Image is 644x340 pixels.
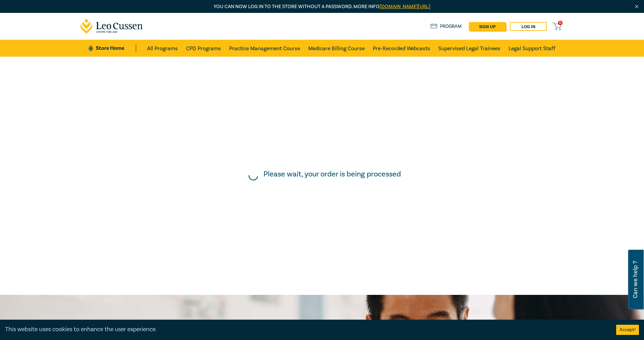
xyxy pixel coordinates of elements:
[469,22,506,31] a: sign up
[229,40,300,57] a: Practice Management Course
[5,325,606,334] div: This website uses cookies to enhance the user experience.
[616,325,639,335] button: Accept cookies
[430,23,462,30] a: Program
[558,21,563,25] span: 0
[380,3,430,10] a: [DOMAIN_NAME][URL]
[147,40,178,57] a: All Programs
[373,40,430,57] a: Pre-Recorded Webcasts
[186,40,221,57] a: CPD Programs
[263,170,401,178] h5: Please wait, your order is being processed
[632,254,639,305] span: Can we help ?
[509,40,555,57] a: Legal Support Staff
[510,22,547,31] a: Log in
[438,40,500,57] a: Supervised Legal Trainees
[308,40,365,57] a: Medicare Billing Course
[634,4,640,10] img: Close
[89,44,136,52] a: Store Home
[80,3,564,11] p: You can now log in to the store without a password. More info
